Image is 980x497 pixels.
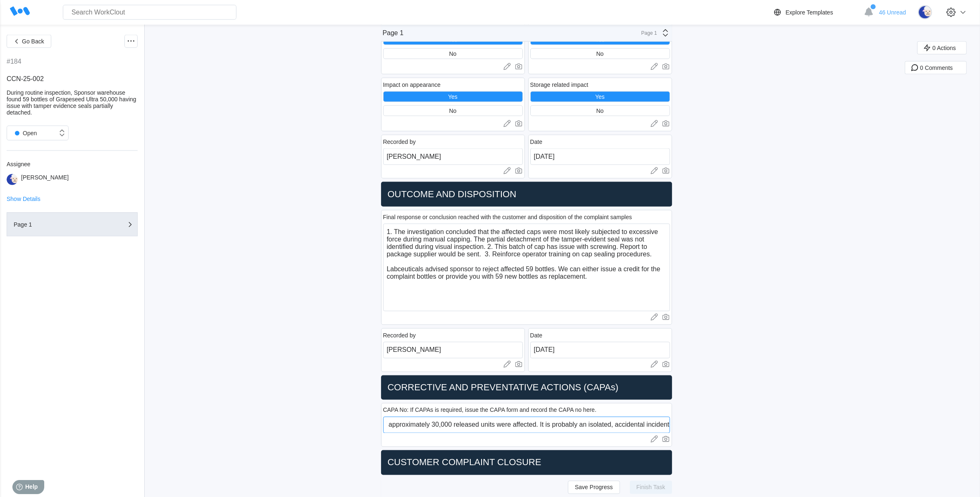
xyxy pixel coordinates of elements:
input: Type here... [383,417,670,433]
span: 0 Actions [932,45,956,51]
span: Go Back [22,38,44,44]
div: Final response or conclusion reached with the customer and disposition of the complaint samples [383,214,632,220]
textarea: 1. The investigation concluded that the affected caps were most likely subjected to excessive for... [383,224,670,311]
input: Type here... [530,148,670,165]
div: Yes [595,93,605,100]
span: Finish Task [637,484,665,490]
div: Recorded by [383,139,416,145]
div: Impact on appearance [383,81,441,88]
button: Save Progress [568,480,620,494]
input: Type here... [530,342,670,358]
h2: CUSTOMER COMPLAINT CLOSURE [384,457,669,468]
button: Finish Task [630,480,672,494]
span: CCN-25-002 [7,75,44,82]
a: Explore Templates [773,7,860,17]
h2: OUTCOME AND DISPOSITION [384,189,669,200]
input: Type here... [383,148,523,165]
div: Assignee [7,161,138,167]
div: Explore Templates [786,9,833,16]
img: sheep.png [918,5,932,19]
div: Page 1 [14,222,96,227]
input: Search WorkClout [63,5,236,20]
div: No [596,50,604,57]
span: 46 Unread [879,9,906,16]
button: 0 Actions [917,41,967,55]
div: Recorded by [383,332,416,339]
h2: CORRECTIVE AND PREVENTATIVE ACTIONS (CAPAs) [384,382,669,394]
div: Date [530,139,543,145]
div: #184 [7,58,21,65]
button: Page 1 [7,213,138,237]
div: Yes [448,93,458,100]
button: 0 Comments [905,61,967,74]
span: Save Progress [575,484,613,490]
div: Open [11,127,37,139]
div: CAPA No: If CAPAs is required, issue the CAPA form and record the CAPA no here. [383,407,596,413]
div: Storage related impact [530,81,589,88]
div: No [449,108,457,114]
img: sheep.png [7,174,18,185]
div: [PERSON_NAME] [21,174,69,185]
div: No [449,50,457,57]
div: No [596,108,604,114]
input: Type here... [383,342,523,358]
button: Go Back [7,35,51,48]
button: Show Details [7,196,41,202]
span: 0 Comments [920,65,953,71]
div: Page 1 [637,30,657,36]
div: Page 1 [383,29,404,37]
div: Date [530,332,543,339]
div: During routine inspection, Sponsor warehouse found 59 bottles of Grapeseed Ultra 50,000 having is... [7,89,138,116]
